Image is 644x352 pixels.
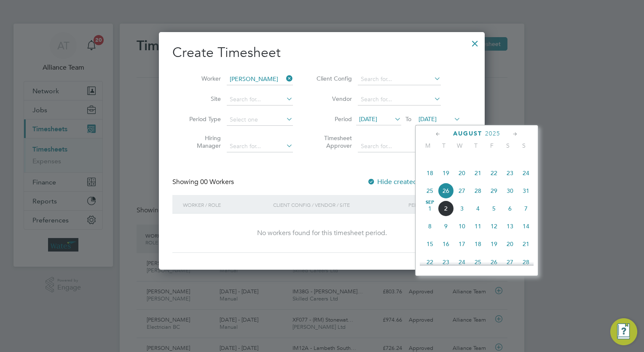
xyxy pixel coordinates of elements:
span: S [516,142,532,149]
span: 26 [486,254,502,270]
span: 2 [438,200,454,217]
input: Search for... [358,141,441,152]
input: Search for... [358,73,441,85]
label: Worker [183,75,221,82]
span: 13 [502,218,518,234]
span: 10 [454,218,470,234]
label: Timesheet Approver [314,134,352,149]
label: Hiring Manager [183,134,221,149]
span: [DATE] [359,115,377,123]
span: 14 [518,218,534,234]
span: 24 [454,254,470,270]
span: August [453,130,482,137]
input: Search for... [227,141,293,152]
span: 23 [438,254,454,270]
label: Site [183,95,221,103]
span: 20 [454,165,470,181]
span: 25 [422,183,438,199]
label: Hide created timesheets [367,178,453,186]
span: 18 [422,165,438,181]
span: [DATE] [419,115,437,123]
span: W [452,142,468,149]
span: 7 [518,200,534,217]
span: 24 [518,165,534,181]
span: 31 [518,183,534,199]
span: Sep [422,200,438,205]
span: M [420,142,436,149]
span: 27 [454,183,470,199]
span: 3 [454,200,470,217]
input: Search for... [227,73,293,85]
span: 27 [502,254,518,270]
input: Search for... [227,94,293,106]
span: 19 [486,236,502,252]
span: T [436,142,452,149]
span: To [403,114,414,125]
span: S [500,142,516,149]
span: 16 [438,236,454,252]
span: 18 [470,236,486,252]
span: 2025 [485,130,500,137]
div: Period [406,195,463,214]
label: Period Type [183,115,221,123]
label: Vendor [314,95,352,103]
button: Engage Resource Center [610,318,637,345]
span: 25 [470,254,486,270]
span: 17 [454,236,470,252]
span: 19 [438,165,454,181]
span: 4 [470,200,486,217]
input: Search for... [358,94,441,106]
div: Showing [172,178,236,187]
span: 28 [518,254,534,270]
span: 23 [502,165,518,181]
span: 20 [502,236,518,252]
span: 15 [422,236,438,252]
span: 21 [470,165,486,181]
span: 8 [422,218,438,234]
div: Client Config / Vendor / Site [271,195,406,214]
span: 22 [486,165,502,181]
div: No workers found for this timesheet period. [181,229,463,238]
span: 26 [438,183,454,199]
h2: Create Timesheet [172,44,471,62]
span: 00 Workers [200,178,234,186]
span: 22 [422,254,438,270]
div: Worker / Role [181,195,271,214]
span: T [468,142,484,149]
label: Client Config [314,75,352,82]
span: 1 [422,200,438,217]
span: 30 [502,183,518,199]
span: 11 [470,218,486,234]
span: F [484,142,500,149]
span: 5 [486,200,502,217]
span: 6 [502,200,518,217]
span: 28 [470,183,486,199]
span: 12 [486,218,502,234]
span: 9 [438,218,454,234]
label: Period [314,115,352,123]
input: Select one [227,114,293,126]
span: 29 [486,183,502,199]
span: 21 [518,236,534,252]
